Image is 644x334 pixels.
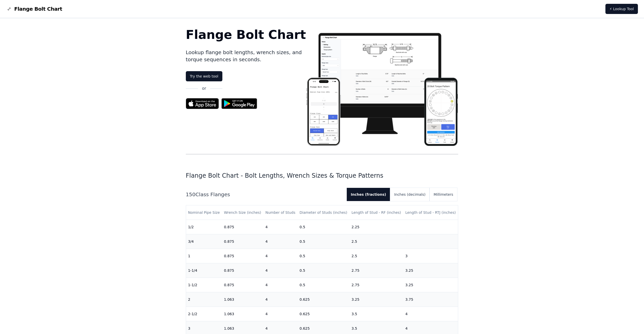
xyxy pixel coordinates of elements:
[6,5,62,12] a: Flange Bolt Chart LogoFlange Bolt Chart
[186,234,222,249] td: 3/4
[263,263,298,278] td: 4
[403,263,458,278] td: 3.25
[263,278,298,292] td: 4
[298,205,350,220] th: Diameter of Studs (inches)
[222,307,263,321] td: 1.063
[350,234,403,249] td: 2.5
[350,263,403,278] td: 2.75
[350,205,403,220] th: Length of Stud - RF (inches)
[347,188,390,201] button: Inches (fractions)
[403,292,458,307] td: 3.75
[186,28,306,41] h1: Flange Bolt Chart
[350,220,403,234] td: 2.25
[186,249,222,263] td: 1
[6,6,12,12] img: Flange Bolt Chart Logo
[263,220,298,234] td: 4
[222,234,263,249] td: 0.875
[263,234,298,249] td: 4
[403,249,458,263] td: 3
[403,278,458,292] td: 3.25
[202,85,206,92] p: or
[403,205,458,220] th: Length of Stud - RTJ (inches)
[222,249,263,263] td: 0.875
[350,249,403,263] td: 2.5
[298,263,350,278] td: 0.5
[186,205,222,220] th: Nominal Pipe Size
[350,307,403,321] td: 3.5
[222,278,263,292] td: 0.875
[186,172,458,180] h1: Flange Bolt Chart - Bolt Lengths, Wrench Sizes & Torque Patterns
[186,220,222,234] td: 1/2
[350,278,403,292] td: 2.75
[263,307,298,321] td: 4
[403,307,458,321] td: 4
[222,205,263,220] th: Wrench Size (inches)
[263,205,298,220] th: Number of Studs
[186,307,222,321] td: 2-1/2
[298,249,350,263] td: 0.5
[298,307,350,321] td: 0.625
[298,234,350,249] td: 0.5
[390,188,430,201] button: Inches (decimals)
[605,4,638,14] a: ⚡ Lookup Tool
[186,263,222,278] td: 1-1/4
[186,98,219,109] img: App Store badge for the Flange Bolt Chart app
[298,278,350,292] td: 0.5
[222,263,263,278] td: 0.875
[263,292,298,307] td: 4
[298,220,350,234] td: 0.5
[186,49,306,63] p: Lookup flange bolt lengths, wrench sizes, and torque sequences in seconds.
[186,191,343,198] h2: 150 Class Flanges
[219,96,260,112] img: Get it on Google Play
[306,28,458,146] img: Flange bolt chart app screenshot
[186,292,222,307] td: 2
[298,292,350,307] td: 0.625
[350,292,403,307] td: 3.25
[430,188,457,201] button: Millimeters
[222,292,263,307] td: 1.063
[222,220,263,234] td: 0.875
[263,249,298,263] td: 4
[186,71,222,81] a: Try the web tool
[186,278,222,292] td: 1-1/2
[14,5,62,12] span: Flange Bolt Chart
